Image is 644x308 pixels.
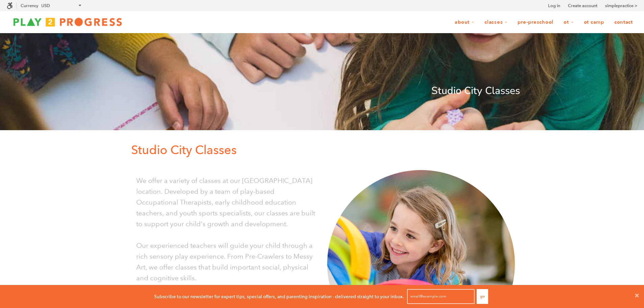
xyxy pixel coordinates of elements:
a: Pre-Preschool [513,16,558,29]
input: email@example.com [407,289,475,304]
a: Log in [548,2,560,9]
button: Go [477,289,488,304]
a: OT [559,16,578,29]
p: Studio City Classes [131,140,520,160]
a: OT Camp [579,16,609,29]
img: Play2Progress logo [7,15,128,29]
p: Studio City Classes [124,83,520,99]
a: Classes [480,16,512,29]
a: Create account [568,2,597,9]
label: Currency [21,3,38,8]
a: About [450,16,479,29]
a: Contact [610,16,637,29]
p: Our experienced teachers will guide your child through a rich sensory play experience. From Pre-C... [136,240,317,283]
a: simplepractice > [605,2,637,9]
p: We offer a variety of classes at our [GEOGRAPHIC_DATA] location. Developed by a team of play-base... [136,175,317,229]
p: Subscribe to our newsletter for expert tips, special offers, and parenting inspiration - delivere... [154,293,404,300]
